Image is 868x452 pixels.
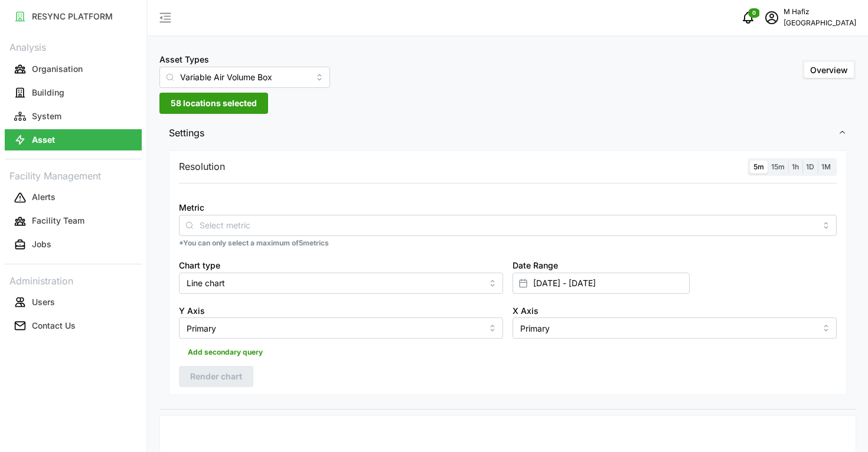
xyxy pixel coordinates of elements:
button: Settings [159,119,856,148]
span: 0 [752,9,756,17]
a: Users [5,290,142,314]
button: Asset [5,129,142,150]
p: Asset [32,134,55,146]
button: Contact Us [5,315,142,336]
label: Metric [179,201,204,214]
span: 1D [806,162,814,171]
p: Contact Us [32,320,76,332]
p: Users [32,296,55,308]
input: Select Y axis [179,317,503,339]
button: notifications [736,6,760,30]
button: Building [5,82,142,103]
a: Building [5,81,142,104]
input: Select date range [513,273,690,294]
p: Analysis [5,38,142,55]
button: Alerts [5,187,142,208]
span: 5m [753,162,764,171]
button: Users [5,291,142,313]
span: 1h [792,162,799,171]
button: System [5,106,142,127]
p: Building [32,87,64,99]
a: Facility Team [5,209,142,233]
p: M Hafiz [784,6,856,18]
span: 15m [771,162,785,171]
button: schedule [760,6,784,30]
a: Contact Us [5,314,142,338]
span: Render chart [190,366,242,387]
input: Select chart type [179,273,503,294]
input: Select X axis [513,317,837,339]
div: Settings [159,148,856,410]
label: X Axis [513,304,539,317]
button: Render chart [179,366,253,387]
p: RESYNC PLATFORM [32,11,113,22]
input: Select metric [200,218,816,231]
a: Alerts [5,186,142,209]
button: RESYNC PLATFORM [5,6,142,27]
p: Jobs [32,238,51,250]
p: Organisation [32,63,83,75]
p: Resolution [179,159,225,174]
p: Facility Team [32,215,84,227]
a: Jobs [5,233,142,257]
a: Asset [5,128,142,152]
a: System [5,104,142,128]
a: Organisation [5,57,142,81]
p: [GEOGRAPHIC_DATA] [784,18,856,29]
p: Administration [5,271,142,289]
a: RESYNC PLATFORM [5,5,142,28]
span: 58 locations selected [171,93,257,113]
label: Asset Types [159,53,209,66]
p: Facility Management [5,166,142,184]
label: Chart type [179,259,220,272]
span: Add secondary query [188,344,263,361]
button: 58 locations selected [159,93,268,114]
p: *You can only select a maximum of 5 metrics [179,238,837,248]
span: 1M [821,162,831,171]
p: System [32,110,61,122]
button: Jobs [5,234,142,256]
button: Add secondary query [179,343,272,361]
span: Overview [810,65,848,75]
span: Settings [169,119,838,148]
button: Organisation [5,58,142,80]
label: Date Range [513,259,558,272]
label: Y Axis [179,304,205,317]
button: Facility Team [5,211,142,232]
p: Alerts [32,191,56,203]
